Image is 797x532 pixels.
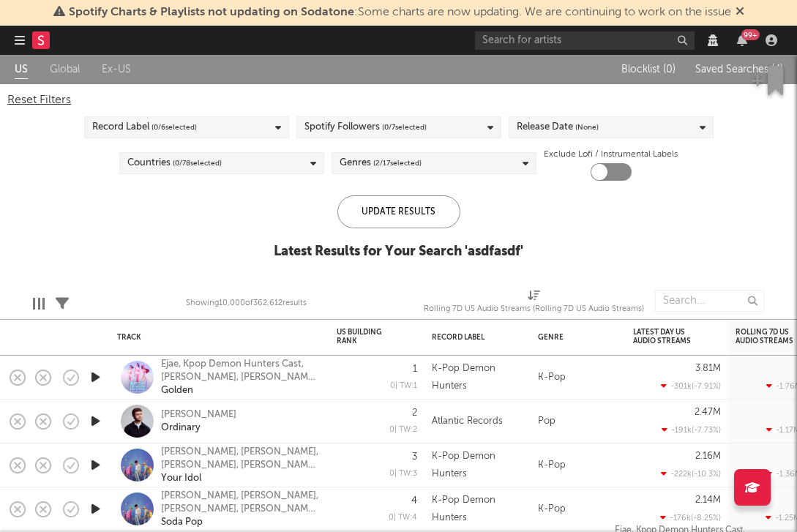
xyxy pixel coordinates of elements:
[517,119,599,136] div: Release Date
[304,119,427,136] div: Spotify Followers
[151,119,197,136] span: ( 0 / 6 selected)
[161,472,201,485] a: Your Idol
[736,7,744,18] span: Dismiss
[633,328,699,345] div: Latest Day US Audio Streams
[695,495,721,505] div: 2.14M
[544,146,678,163] label: Exclude Lofi / Instrumental Labels
[173,154,222,172] span: ( 0 / 78 selected)
[432,360,523,395] div: K-Pop Demon Hunters
[337,195,460,228] div: Update Results
[411,496,417,506] div: 4
[69,7,354,18] span: Spotify Charts & Playlists not updating on Sodatone
[33,282,45,325] div: Edit Columns
[662,425,721,435] div: -191k ( -7.73 % )
[186,295,307,312] div: Showing 10,000 of 362,612 results
[695,408,721,417] div: 2.47M
[161,422,201,435] a: Ordinary
[69,7,731,18] span: : Some charts are now updating. We are continuing to work on the issue
[575,119,599,136] span: (None)
[531,400,626,443] div: Pop
[432,492,523,527] div: K-Pop Demon Hunters
[412,452,417,462] div: 3
[661,381,721,391] div: -301k ( -7.91 % )
[737,34,747,46] button: 99+
[741,29,760,40] div: 99 +
[337,426,417,434] div: 0 | TW: 2
[691,64,783,75] button: Saved Searches (4)
[655,290,765,312] input: Search...
[432,413,503,430] div: Atlantic Records
[373,154,422,172] span: ( 2 / 17 selected)
[695,452,721,461] div: 2.16M
[186,282,307,325] div: Showing 10,000 of 362,612 results
[50,61,80,79] a: Global
[161,516,203,529] a: Soda Pop
[56,282,69,325] div: Filters
[161,384,193,397] a: Golden
[661,469,721,479] div: -222k ( -10.3 % )
[92,119,197,136] div: Record Label
[15,61,28,79] a: US
[432,333,501,342] div: Record Label
[382,119,427,136] span: ( 0 / 7 selected)
[695,364,721,373] div: 3.81M
[127,154,222,172] div: Countries
[337,382,417,390] div: 0 | TW: 1
[531,487,626,531] div: K-Pop
[337,328,395,345] div: US Building Rank
[475,31,695,50] input: Search for artists
[432,448,523,483] div: K-Pop Demon Hunters
[161,358,318,384] a: Ejae, Kpop Demon Hunters Cast, [PERSON_NAME], [PERSON_NAME], [PERSON_NAME]/X
[424,282,644,325] div: Rolling 7D US Audio Streams (Rolling 7D US Audio Streams)
[102,61,131,79] a: Ex-US
[413,364,417,374] div: 1
[663,64,676,75] span: ( 0 )
[531,443,626,487] div: K-Pop
[531,356,626,400] div: K-Pop
[161,446,318,472] a: [PERSON_NAME], [PERSON_NAME], [PERSON_NAME], [PERSON_NAME], Kpop Demon Hunters Cast, [PERSON_NAME...
[274,243,523,261] div: Latest Results for Your Search ' asdfasdf '
[660,513,721,522] div: -176k ( -8.25 % )
[412,408,417,418] div: 2
[621,64,676,75] span: Blocklist
[538,333,611,342] div: Genre
[424,301,644,318] div: Rolling 7D US Audio Streams (Rolling 7D US Audio Streams)
[337,514,417,522] div: 0 | TW: 4
[337,470,417,478] div: 0 | TW: 3
[7,91,790,109] div: Reset Filters
[695,64,783,75] span: Saved Searches
[161,490,318,516] a: [PERSON_NAME], [PERSON_NAME], [PERSON_NAME], [PERSON_NAME], [PERSON_NAME], [PERSON_NAME], Kpop De...
[161,408,236,422] a: [PERSON_NAME]
[117,333,315,342] div: Track
[340,154,422,172] div: Genres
